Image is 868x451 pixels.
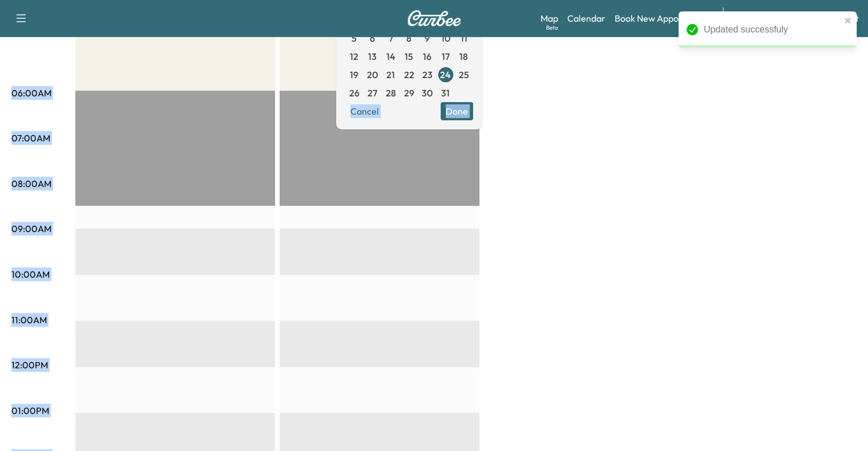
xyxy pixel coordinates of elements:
div: Updated successfuly [704,23,841,36]
p: 11:00AM [11,313,47,327]
p: 01:00PM [11,404,49,417]
span: 21 [386,68,395,82]
span: 11 [461,31,467,45]
span: 12 [350,50,358,63]
span: 19 [350,68,358,82]
span: 18 [459,50,468,63]
img: Curbee Logo [407,10,462,26]
button: Cancel [345,102,384,120]
p: 12:00PM [11,358,48,372]
button: Done [441,102,473,120]
span: 27 [368,86,377,100]
span: 9 [425,31,430,45]
a: MapBeta [540,11,558,25]
span: 6 [370,31,375,45]
span: 7 [389,31,393,45]
button: close [844,16,852,25]
span: 15 [405,50,413,63]
span: 5 [352,31,357,45]
p: 08:00AM [11,177,51,190]
span: 26 [349,86,360,100]
div: Beta [546,23,558,32]
span: 17 [442,50,450,63]
span: 16 [423,50,431,63]
span: 31 [441,86,450,100]
p: 06:00AM [11,86,51,100]
span: 8 [406,31,411,45]
span: 24 [440,68,451,82]
span: 25 [459,68,469,82]
a: Book New Appointment [615,11,711,25]
span: 30 [422,86,433,100]
span: 14 [386,50,395,63]
span: 22 [404,68,414,82]
a: Calendar [567,11,605,25]
span: 29 [404,86,414,100]
span: 23 [422,68,433,82]
span: 13 [368,50,377,63]
p: 09:00AM [11,222,51,235]
p: 07:00AM [11,131,50,145]
span: 20 [367,68,378,82]
p: 10:00AM [11,267,50,281]
span: 28 [386,86,396,100]
span: 10 [441,31,450,45]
